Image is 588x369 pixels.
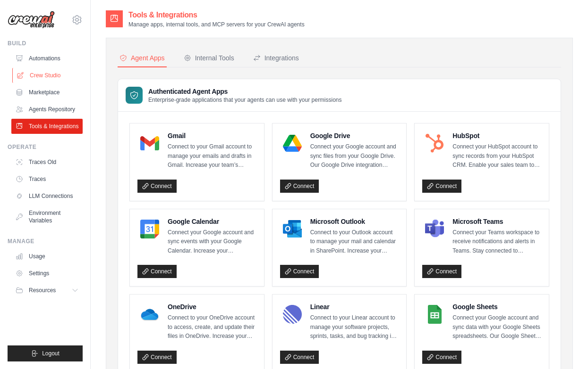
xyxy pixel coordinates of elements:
button: Logout [8,345,83,361]
div: Agent Apps [119,53,165,63]
button: Internal Tools [182,49,236,67]
h4: Google Drive [310,131,399,140]
img: Gmail Logo [140,134,159,153]
p: Connect to your Outlook account to manage your mail and calendar in SharePoint. Increase your tea... [310,228,399,256]
button: Integrations [251,49,301,67]
a: Connect [422,351,461,364]
a: Usage [11,249,83,264]
h4: OneDrive [168,302,256,312]
a: Connect [422,265,461,278]
p: Manage apps, internal tools, and MCP servers for your CrewAI agents [128,21,305,28]
img: Logo [8,11,55,29]
h2: Tools & Integrations [128,9,305,21]
p: Connect your Google account and sync events with your Google Calendar. Increase your productivity... [168,228,256,256]
a: Marketplace [11,85,83,100]
img: Google Sheets Logo [425,305,444,324]
a: Connect [137,351,177,364]
a: Connect [280,180,319,193]
a: Connect [137,265,177,278]
div: Build [8,40,83,47]
img: Linear Logo [283,305,302,324]
div: Manage [8,238,83,245]
p: Enterprise-grade applications that your agents can use with your permissions [148,96,342,104]
a: Crew Studio [12,68,84,83]
div: Integrations [253,53,299,63]
h4: Microsoft Outlook [310,217,399,226]
p: Connect your Google account and sync files from your Google Drive. Our Google Drive integration e... [310,142,399,170]
a: Connect [422,180,461,193]
a: Settings [11,266,83,281]
a: Tools & Integrations [11,119,83,134]
p: Connect your Google account and sync data with your Google Sheets spreadsheets. Our Google Sheets... [452,313,541,341]
p: Connect your HubSpot account to sync records from your HubSpot CRM. Enable your sales team to clo... [452,142,541,170]
a: Connect [280,265,319,278]
div: Internal Tools [184,53,234,63]
h4: Google Calendar [168,217,256,226]
p: Connect to your Gmail account to manage your emails and drafts in Gmail. Increase your team’s pro... [168,142,256,170]
button: Resources [11,283,83,298]
p: Connect to your Linear account to manage your software projects, sprints, tasks, and bug tracking... [310,313,399,341]
p: Connect to your OneDrive account to access, create, and update their files in OneDrive. Increase ... [168,313,256,341]
a: Connect [137,180,177,193]
img: HubSpot Logo [425,134,444,153]
a: Traces [11,172,83,187]
a: Connect [280,351,319,364]
h4: Microsoft Teams [452,217,541,226]
img: Google Drive Logo [283,134,302,153]
p: Connect your Teams workspace to receive notifications and alerts in Teams. Stay connected to impo... [452,228,541,256]
button: Agent Apps [118,49,167,67]
img: OneDrive Logo [140,305,159,324]
h4: Google Sheets [452,302,541,312]
img: Microsoft Teams Logo [425,220,444,238]
a: Automations [11,51,83,66]
h4: HubSpot [452,131,541,140]
h4: Gmail [168,131,256,140]
a: Agents Repository [11,102,83,117]
img: Google Calendar Logo [140,220,159,238]
h4: Linear [310,302,399,312]
a: Environment Variables [11,205,83,228]
span: Resources [29,287,56,294]
img: Microsoft Outlook Logo [283,220,302,238]
a: LLM Connections [11,189,83,204]
a: Traces Old [11,155,83,170]
div: Operate [8,143,83,151]
h3: Authenticated Agent Apps [148,87,342,96]
span: Logout [42,350,60,357]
